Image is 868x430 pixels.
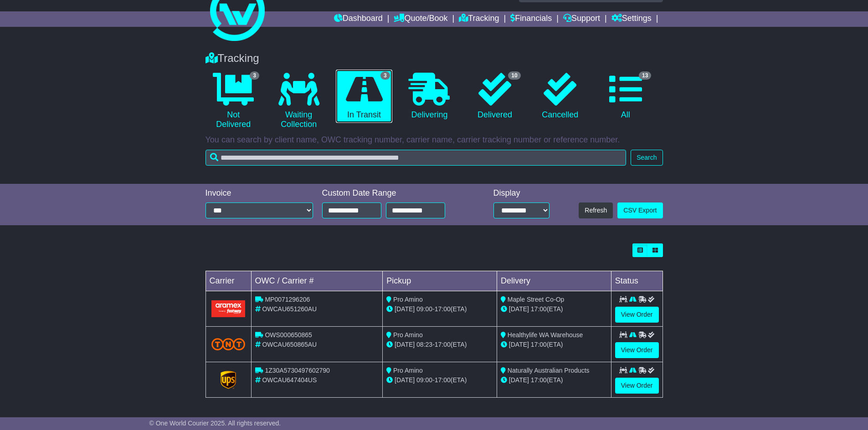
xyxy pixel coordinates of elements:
a: Tracking [459,11,499,27]
img: Aramex.png [211,300,246,317]
img: GetCarrierServiceLogo [221,371,236,389]
img: TNT_Domestic.png [211,338,246,350]
div: Tracking [201,52,668,65]
span: [DATE] [509,376,529,384]
span: 17:00 [531,305,547,313]
div: (ETA) [501,340,607,349]
span: Healthylife WA Warehouse [508,331,583,339]
span: 3 [250,71,259,80]
span: Pro Amino [393,367,423,374]
td: Status [611,271,663,291]
a: 3 In Transit [336,70,392,123]
span: © One World Courier 2025. All rights reserved. [149,420,281,427]
td: Delivery [497,271,611,291]
span: [DATE] [509,305,529,313]
span: 1Z30A5730497602790 [265,367,329,374]
a: CSV Export [617,202,663,218]
button: Search [631,150,663,166]
a: Support [563,11,600,27]
span: [DATE] [395,341,415,348]
span: OWCAU650865AU [262,341,317,348]
span: [DATE] [395,305,415,313]
a: Delivering [401,70,457,123]
div: - (ETA) [386,340,493,349]
span: [DATE] [395,376,415,384]
div: Invoice [205,188,313,198]
span: 17:00 [435,341,451,348]
p: You can search by client name, OWC tracking number, carrier name, carrier tracking number or refe... [205,135,663,145]
span: 10 [508,71,520,80]
div: (ETA) [501,375,607,385]
a: Dashboard [334,11,383,27]
div: - (ETA) [386,304,493,314]
span: 09:00 [416,376,432,384]
span: OWCAU651260AU [262,305,317,313]
span: Pro Amino [393,296,423,303]
span: 3 [380,71,390,80]
span: OWS000650865 [265,331,312,339]
div: - (ETA) [386,375,493,385]
a: Cancelled [532,70,588,123]
span: Maple Street Co-Op [508,296,565,303]
span: 08:23 [416,341,432,348]
a: 3 Not Delivered [205,70,262,133]
span: MP0071296206 [265,296,310,303]
td: Carrier [205,271,251,291]
a: View Order [615,307,659,323]
span: 09:00 [416,305,432,313]
a: Waiting Collection [271,70,327,133]
a: 10 Delivered [467,70,523,123]
span: 17:00 [531,376,547,384]
a: Financials [510,11,552,27]
div: Display [493,188,550,198]
a: 13 All [597,70,653,123]
a: Settings [611,11,652,27]
button: Refresh [579,202,613,218]
td: OWC / Carrier # [251,271,383,291]
td: Pickup [383,271,497,291]
a: Quote/Book [394,11,447,27]
span: OWCAU647404US [262,376,317,384]
span: 17:00 [435,305,451,313]
div: (ETA) [501,304,607,314]
span: [DATE] [509,341,529,348]
span: 13 [639,71,651,80]
span: Pro Amino [393,331,423,339]
a: View Order [615,342,659,358]
span: 17:00 [531,341,547,348]
span: 17:00 [435,376,451,384]
a: View Order [615,378,659,394]
div: Custom Date Range [322,188,468,198]
span: Naturally Australian Products [508,367,590,374]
